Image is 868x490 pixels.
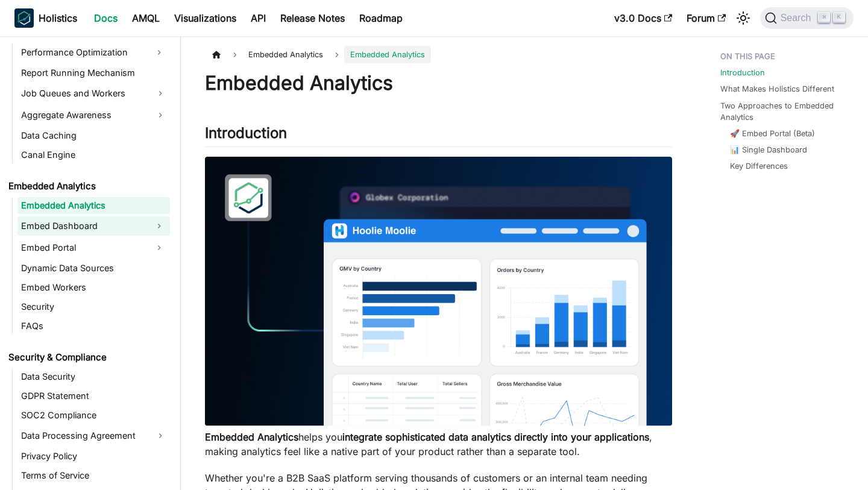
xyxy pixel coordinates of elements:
[14,8,77,28] a: HolisticsHolistics
[167,8,244,28] a: Visualizations
[87,8,125,28] a: Docs
[148,43,170,62] button: Expand sidebar category 'Performance Optimization'
[125,8,167,28] a: AMQL
[344,46,431,63] span: Embedded Analytics
[148,216,170,236] button: Expand sidebar category 'Embed Dashboard'
[720,83,834,95] a: What Makes Holistics Different
[14,8,34,28] img: Holistics
[205,430,672,459] p: helps you , making analytics feel like a native part of your product rather than a separate tool.
[17,298,170,315] a: Security
[17,407,170,424] a: SOC2 Compliance
[148,238,170,257] button: Expand sidebar category 'Embed Portal'
[730,160,788,172] a: Key Differences
[242,46,329,63] span: Embedded Analytics
[17,467,170,484] a: Terms of Service
[342,431,649,443] strong: integrate sophisticated data analytics directly into your applications
[17,64,170,81] a: Report Running Mechanism
[17,260,170,277] a: Dynamic Data Sources
[720,67,765,78] a: Introduction
[17,318,170,335] a: FAQs
[720,100,849,123] a: Two Approaches to Embedded Analytics
[607,8,679,28] a: v3.0 Docs
[777,13,819,24] span: Search
[244,8,273,28] a: API
[730,128,815,139] a: 🚀 Embed Portal (Beta)
[352,8,410,28] a: Roadmap
[205,46,672,63] nav: Breadcrumbs
[5,349,170,366] a: Security & Compliance
[205,157,672,426] img: Embedded Dashboard
[833,12,845,23] kbd: K
[5,178,170,195] a: Embedded Analytics
[17,448,170,465] a: Privacy Policy
[17,216,148,236] a: Embed Dashboard
[17,388,170,404] a: GDPR Statement
[273,8,352,28] a: Release Notes
[205,431,298,443] strong: Embedded Analytics
[17,84,170,103] a: Job Queues and Workers
[17,105,170,125] a: Aggregate Awareness
[734,8,753,28] button: Switch between dark and light mode (currently light mode)
[205,124,672,147] h2: Introduction
[17,238,148,257] a: Embed Portal
[760,7,854,29] button: Search (Command+K)
[17,426,170,445] a: Data Processing Agreement
[17,127,170,144] a: Data Caching
[205,46,228,63] a: Home page
[730,144,807,155] a: 📊 Single Dashboard
[17,43,148,62] a: Performance Optimization
[679,8,733,28] a: Forum
[17,368,170,385] a: Data Security
[17,279,170,296] a: Embed Workers
[17,146,170,163] a: Canal Engine
[818,12,830,23] kbd: ⌘
[17,197,170,214] a: Embedded Analytics
[205,71,672,95] h1: Embedded Analytics
[39,11,77,25] b: Holistics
